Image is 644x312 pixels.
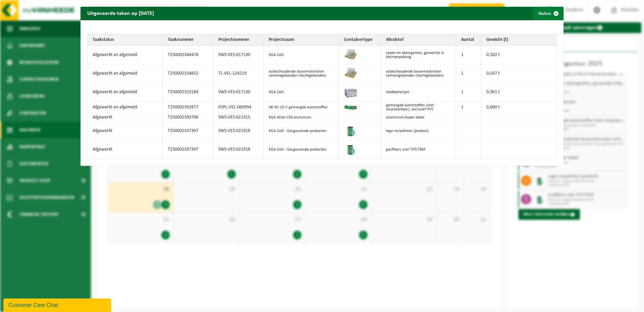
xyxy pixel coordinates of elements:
img: PB-LB-0680-HPE-GY-11 [344,85,357,98]
td: 1 [456,46,481,64]
td: asbesthoudende bouwmaterialen cementgebonden (hechtgebonden) [381,64,456,83]
td: T250002392677 [163,102,213,113]
td: T250002346476 [163,46,213,64]
th: Projectnaam [264,34,339,46]
td: 1 [456,102,481,113]
img: PB-OT-0200-MET-00-02 [344,124,357,137]
td: Afgewerkt en afgemeld [88,83,163,102]
td: Afgewerkt [88,140,163,159]
th: Projectnummer [213,34,264,46]
td: T250002393706 [163,113,213,122]
td: KGA Colli [264,46,339,64]
th: Containertype [339,34,381,46]
img: LP-PA-00000-WDN-11 [344,48,357,61]
td: T250002334652 [163,64,213,83]
td: KGA Afzet C30 aluminium [264,113,339,122]
td: Afgewerkt [88,122,163,140]
td: T250002337397 [163,140,213,159]
td: KGA Colli : Gasgeurende producten [264,122,339,140]
td: 1 [456,64,481,83]
th: Gewicht (t) [481,34,556,46]
td: T250002337397 [163,122,213,140]
td: SWS-VES-021415 [213,113,264,122]
iframe: chat widget [3,297,112,312]
td: SWS-VES-017130 [213,46,264,64]
td: Afgewerkt [88,113,163,122]
td: 0,660 t [481,102,556,113]
td: P2PL-VEL-060994 [213,102,264,113]
td: lege recipiënten (product) [381,122,456,140]
img: LP-PA-00000-WDN-11 [344,66,357,80]
td: HK-XC-10-V gemengde kunststoffen [264,102,339,113]
td: 0,037 t [481,64,556,83]
td: SWS-VES-021918 [213,140,264,159]
td: aluminium/koper kabel [381,113,456,122]
td: T250002310183 [163,83,213,102]
td: SWS-VES-021918 [213,122,264,140]
th: Afvalstof [381,34,456,46]
td: Afgewerkt en afgemeld [88,102,163,113]
h2: Uitgevoerde taken op [DATE] [80,7,161,20]
td: 0,961 t [481,83,556,102]
td: gemengde kunststoffen (niet-recycleerbaar), exclusief PVC [381,102,456,113]
td: TL-VEL-124219 [213,64,264,83]
td: loodbatterijen [381,83,456,102]
td: KGA Colli : Gasgeurende producten [264,140,339,159]
td: KGA Colli [264,83,339,102]
td: SWS-VES-017130 [213,83,264,102]
td: 0,502 t [481,46,556,64]
td: 1 [456,83,481,102]
td: zepen en detergenten, gevaarlijk in kleinverpakking [381,46,456,64]
th: Taakstatus [88,34,163,46]
td: Afgewerkt en afgemeld [88,46,163,64]
td: gasfilters met THT/TBM [381,140,456,159]
img: PB-OT-0200-MET-00-02 [344,142,357,156]
td: asbesthoudende bouwmaterialen cementgebonden (hechtgebonden) [264,64,339,83]
button: Sluiten [533,7,563,20]
td: Afgewerkt en afgemeld [88,64,163,83]
th: Taaknummer [163,34,213,46]
img: HK-XC-10-VE [344,103,357,110]
th: Aantal [456,34,481,46]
